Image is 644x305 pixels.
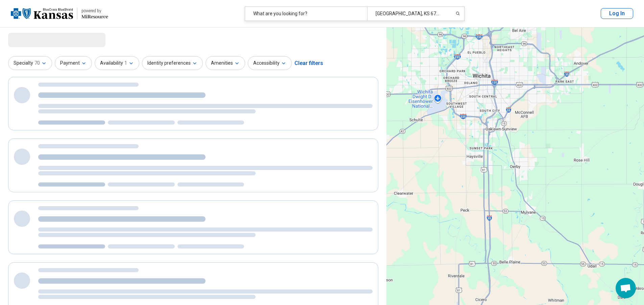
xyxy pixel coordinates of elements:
[616,278,636,298] a: Open chat
[294,55,323,71] div: Clear filters
[248,56,292,70] button: Accessibility
[8,56,52,70] button: Specialty70
[142,56,203,70] button: Identity preferences
[11,5,73,22] img: Blue Cross Blue Shield Kansas
[245,7,367,21] div: What are you looking for?
[601,8,633,19] button: Log In
[81,8,108,14] div: powered by
[11,5,108,22] a: Blue Cross Blue Shield Kansaspowered by
[367,7,449,21] div: [GEOGRAPHIC_DATA], KS 67037, [GEOGRAPHIC_DATA]
[124,60,127,67] span: 1
[8,33,65,46] span: Loading...
[34,60,40,67] span: 70
[55,56,92,70] button: Payment
[95,56,139,70] button: Availability1
[206,56,245,70] button: Amenities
